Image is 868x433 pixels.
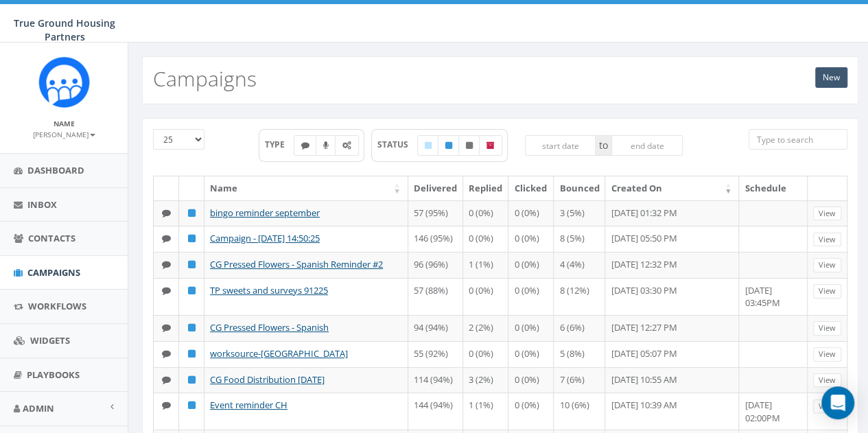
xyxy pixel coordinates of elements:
[463,341,509,367] td: 0 (0%)
[605,315,739,341] td: [DATE] 12:27 PM
[813,321,841,336] a: View
[162,375,171,384] i: Text SMS
[445,141,452,150] i: Published
[23,402,54,414] span: Admin
[605,367,739,393] td: [DATE] 10:55 AM
[438,135,460,156] label: Published
[162,260,171,269] i: Text SMS
[554,367,605,393] td: 7 (6%)
[508,176,554,200] th: Clicked
[813,399,841,414] a: View
[188,260,196,269] i: Published
[162,349,171,358] i: Text SMS
[188,375,196,384] i: Published
[408,341,463,367] td: 55 (92%)
[188,209,196,218] i: Published
[813,233,841,247] a: View
[554,341,605,367] td: 5 (8%)
[554,315,605,341] td: 6 (6%)
[408,278,463,315] td: 57 (88%)
[554,200,605,226] td: 3 (5%)
[188,234,196,243] i: Published
[508,278,554,315] td: 0 (0%)
[54,119,75,128] small: Name
[554,176,605,200] th: Bounced
[162,286,171,295] i: Text SMS
[508,315,554,341] td: 0 (0%)
[463,278,509,315] td: 0 (0%)
[605,341,739,367] td: [DATE] 05:07 PM
[294,135,317,156] label: Text SMS
[813,373,841,388] a: View
[821,386,854,419] div: Open Intercom Messenger
[554,226,605,252] td: 8 (5%)
[815,67,847,88] a: New
[425,141,432,150] i: Draft
[508,341,554,367] td: 0 (0%)
[210,207,320,219] a: bingo reminder september
[554,252,605,278] td: 4 (4%)
[210,373,325,386] a: CG Food Distribution [DATE]
[739,278,808,315] td: [DATE] 03:45PM
[466,141,473,150] i: Unpublished
[508,200,554,226] td: 0 (0%)
[28,300,86,312] span: Workflows
[162,323,171,332] i: Text SMS
[162,234,171,243] i: Text SMS
[554,278,605,315] td: 8 (12%)
[210,258,383,270] a: CG Pressed Flowers - Spanish Reminder #2
[408,226,463,252] td: 146 (95%)
[508,252,554,278] td: 0 (0%)
[605,176,739,200] th: Created On: activate to sort column ascending
[316,135,336,156] label: Ringless Voice Mail
[463,226,509,252] td: 0 (0%)
[813,347,841,362] a: View
[27,164,84,176] span: Dashboard
[463,176,509,200] th: Replied
[323,141,329,150] i: Ringless Voice Mail
[210,399,288,411] a: Event reminder CH
[408,393,463,430] td: 144 (94%)
[210,284,328,296] a: TP sweets and surveys 91225
[162,401,171,410] i: Text SMS
[463,315,509,341] td: 2 (2%)
[408,200,463,226] td: 57 (95%)
[408,176,463,200] th: Delivered
[210,347,348,360] a: worksource-[GEOGRAPHIC_DATA]
[408,252,463,278] td: 96 (96%)
[33,128,95,140] a: [PERSON_NAME]
[38,56,90,108] img: Rally_Corp_Logo_1.png
[30,334,70,347] span: Widgets
[408,315,463,341] td: 94 (94%)
[265,139,294,150] span: TYPE
[596,135,611,156] span: to
[605,226,739,252] td: [DATE] 05:50 PM
[749,129,847,150] input: Type to search
[342,141,351,150] i: Automated Message
[204,176,408,200] th: Name: activate to sort column ascending
[27,198,57,211] span: Inbox
[188,401,196,410] i: Published
[463,200,509,226] td: 0 (0%)
[611,135,683,156] input: end date
[605,252,739,278] td: [DATE] 12:32 PM
[739,393,808,430] td: [DATE] 02:00PM
[508,226,554,252] td: 0 (0%)
[28,232,75,244] span: Contacts
[408,367,463,393] td: 114 (94%)
[27,266,80,279] span: Campaigns
[14,16,115,43] span: True Ground Housing Partners
[554,393,605,430] td: 10 (6%)
[335,135,359,156] label: Automated Message
[210,321,329,333] a: CG Pressed Flowers - Spanish
[458,135,480,156] label: Unpublished
[605,200,739,226] td: [DATE] 01:32 PM
[188,286,196,295] i: Published
[463,252,509,278] td: 1 (1%)
[27,368,80,381] span: Playbooks
[463,367,509,393] td: 3 (2%)
[162,209,171,218] i: Text SMS
[739,176,808,200] th: Schedule
[188,323,196,332] i: Published
[813,258,841,272] a: View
